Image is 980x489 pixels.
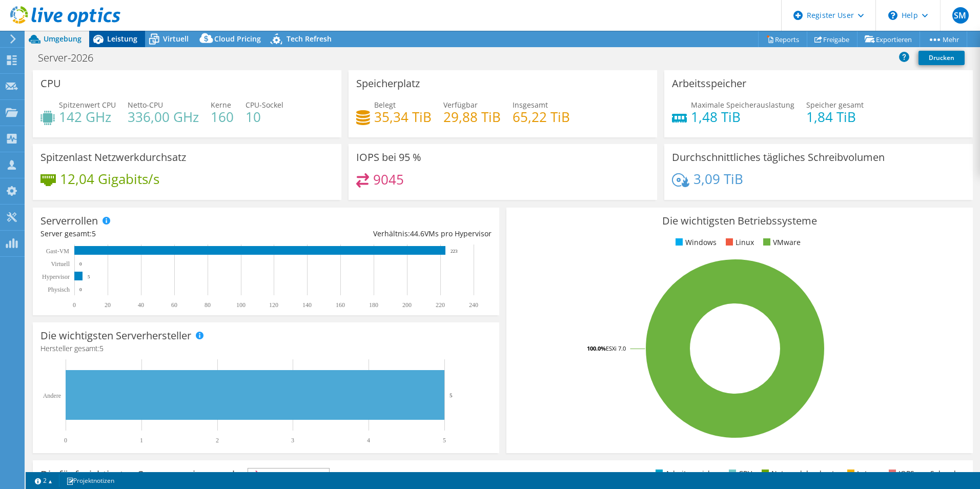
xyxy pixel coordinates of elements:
[291,437,294,444] text: 3
[205,301,211,309] text: 80
[886,468,960,479] li: IOPS pro Sekunde
[99,343,104,353] span: 5
[269,301,278,309] text: 120
[128,111,199,123] h4: 336,00 GHz
[64,437,67,444] text: 0
[171,301,177,309] text: 60
[40,343,492,354] h4: Hersteller gesamt:
[367,437,370,444] text: 4
[726,468,752,479] li: CPU
[918,51,965,65] a: Drucken
[806,111,864,123] h4: 1,84 TiB
[443,100,478,110] span: Verfügbar
[857,31,920,47] a: Exportieren
[373,174,404,185] h4: 9045
[46,248,70,255] text: Gast-VM
[40,228,266,239] div: Server gesamt:
[211,100,231,110] span: Kerne
[758,31,807,47] a: Reports
[216,437,219,444] text: 2
[653,468,720,479] li: Arbeitsspeicher
[356,78,420,89] h3: Speicherplatz
[60,173,159,185] h4: 12,04 Gigabits/s
[402,301,412,309] text: 200
[436,301,445,309] text: 220
[28,474,59,487] a: 2
[807,31,857,47] a: Freigabe
[40,215,98,227] h3: Serverrollen
[513,100,548,110] span: Insgesamt
[214,34,261,44] span: Cloud Pricing
[920,31,967,47] a: Mehr
[59,100,116,110] span: Spitzenwert CPU
[266,228,492,239] div: Verhältnis: VMs pro Hypervisor
[514,215,965,227] h3: Die wichtigsten Betriebssysteme
[410,229,424,238] span: 44.6
[672,78,746,89] h3: Arbeitsspeicher
[606,344,626,352] tspan: ESXi 7.0
[44,34,81,44] span: Umgebung
[374,100,396,110] span: Belegt
[43,392,61,399] text: Andere
[42,273,70,280] text: Hypervisor
[246,111,283,123] h4: 10
[761,237,801,248] li: VMware
[759,468,838,479] li: Netzwerkdurchsatz
[369,301,378,309] text: 180
[40,152,186,163] h3: Spitzenlast Netzwerkdurchsatz
[287,34,332,44] span: Tech Refresh
[73,301,76,309] text: 0
[672,152,885,163] h3: Durchschnittliches tägliches Schreibvolumen
[40,330,191,341] h3: Die wichtigsten Serverhersteller
[138,301,144,309] text: 40
[587,344,606,352] tspan: 100.0%
[513,111,570,123] h4: 65,22 TiB
[33,52,109,64] h1: Server-2026
[451,249,458,254] text: 223
[693,173,743,185] h4: 3,09 TiB
[443,437,446,444] text: 5
[40,78,61,89] h3: CPU
[88,274,90,279] text: 5
[888,11,897,20] svg: \n
[51,260,70,268] text: Virtuell
[163,34,189,44] span: Virtuell
[336,301,345,309] text: 160
[105,301,111,309] text: 20
[469,301,478,309] text: 240
[140,437,143,444] text: 1
[374,111,432,123] h4: 35,34 TiB
[59,474,121,487] a: Projektnotizen
[691,100,794,110] span: Maximale Speicherauslastung
[236,301,246,309] text: 100
[59,111,116,123] h4: 142 GHz
[107,34,137,44] span: Leistung
[128,100,163,110] span: Netto-CPU
[246,100,283,110] span: CPU-Sockel
[48,286,70,293] text: Physisch
[79,287,82,292] text: 0
[691,111,794,123] h4: 1,48 TiB
[443,111,501,123] h4: 29,88 TiB
[211,111,234,123] h4: 160
[806,100,864,110] span: Speicher gesamt
[79,261,82,267] text: 0
[845,468,880,479] li: Latenz
[450,392,453,398] text: 5
[356,152,421,163] h3: IOPS bei 95 %
[952,7,969,24] span: SM
[302,301,312,309] text: 140
[92,229,96,238] span: 5
[723,237,754,248] li: Linux
[248,468,329,481] span: IOPS pro Sekunde
[673,237,717,248] li: Windows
